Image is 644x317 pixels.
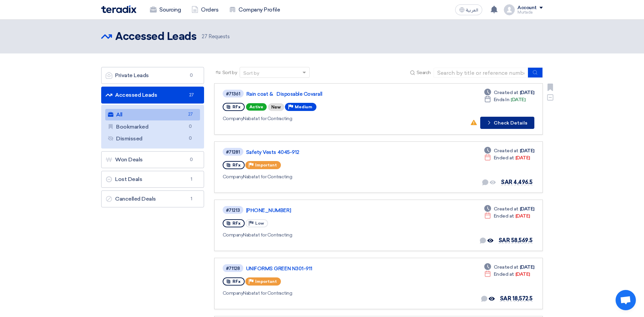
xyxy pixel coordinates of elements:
div: Sort by [243,70,259,77]
div: [DATE] [484,205,534,212]
a: Sourcing [145,2,186,17]
span: Low [255,221,264,226]
a: Dismissed [105,133,200,144]
a: Bookmarked [105,121,200,133]
span: Created at [494,205,518,212]
span: Company [223,232,243,238]
button: Check Details [480,117,534,129]
span: العربية [466,8,478,13]
span: Sort by [222,69,237,76]
span: Created at [494,264,518,271]
span: RFx [232,221,241,226]
span: Created at [494,147,518,154]
div: Account [517,5,537,11]
div: [DATE] [484,96,526,103]
span: RFx [232,105,241,109]
span: 27 [186,111,195,118]
span: 1 [187,196,196,202]
span: 0 [187,72,196,79]
span: Ended at [494,212,514,220]
a: All [105,109,200,120]
div: [DATE] [484,154,530,161]
button: العربية [455,4,482,15]
span: SAR 18,572.5 [500,295,533,302]
a: Private Leads0 [101,67,204,84]
span: SAR 4,496.5 [501,179,533,185]
div: #71128 [226,266,240,271]
h2: Accessed Leads [115,30,196,44]
div: Nabatat for Contracting [223,231,417,239]
div: Open chat [616,290,636,310]
span: 0 [186,135,195,142]
a: Orders [186,2,224,17]
a: Cancelled Deals1 [101,190,204,207]
div: New [268,103,284,111]
span: Important [255,163,277,167]
span: RFx [232,163,241,167]
img: Teradix logo [101,5,136,13]
a: Safety Vests 4045-912 [246,149,415,155]
span: Search [417,69,431,76]
a: Won Deals0 [101,151,204,168]
span: Medium [295,105,312,109]
a: Accessed Leads27 [101,87,204,104]
input: Search by title or reference number [434,68,528,78]
span: Company [223,174,243,180]
span: 27 [187,92,196,98]
span: Company [223,116,243,121]
span: Ended at [494,271,514,278]
div: [DATE] [484,271,530,278]
div: [DATE] [484,147,534,154]
div: #71213 [226,208,240,212]
div: #71281 [226,150,240,154]
div: [DATE] [484,264,534,271]
div: Nabatat for Contracting [223,290,417,297]
span: Ended at [494,154,514,161]
div: Murtada [517,10,543,14]
div: #71361 [226,92,240,96]
div: Nabatat for Contracting [223,173,417,180]
span: Important [255,279,277,284]
a: UNIFORMS GREEN N301-911 [246,266,415,272]
div: Nabatat for Contracting [223,115,417,122]
span: 1 [187,176,196,183]
img: profile_test.png [504,4,515,15]
a: Rain coat & Disposable Covarall [246,91,416,97]
span: Active [246,103,267,111]
span: Created at [494,89,518,96]
span: 0 [186,123,195,130]
div: [DATE] [484,89,534,96]
span: Ends In [494,96,510,103]
a: [PHONE_NUMBER] [246,207,415,213]
span: 0 [187,156,196,163]
span: 27 [202,33,207,40]
span: Requests [202,33,229,41]
div: [DATE] [484,212,530,220]
span: RFx [232,279,241,284]
span: SAR 58,569.5 [498,237,533,244]
a: Lost Deals1 [101,171,204,188]
span: Company [223,290,243,296]
a: Company Profile [224,2,285,17]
